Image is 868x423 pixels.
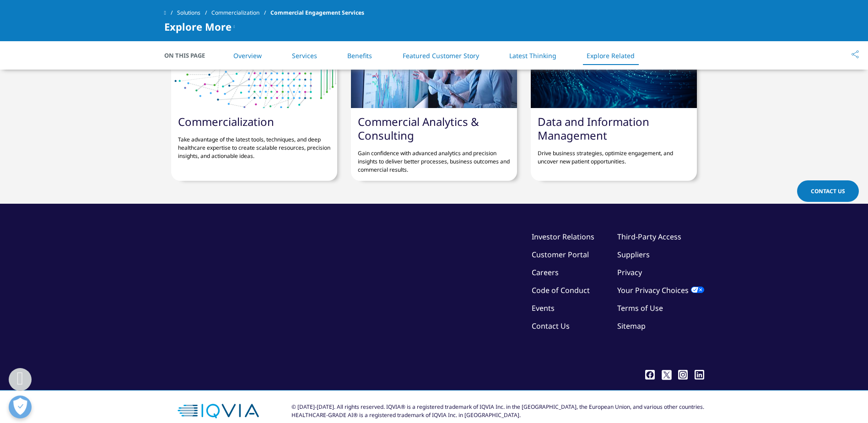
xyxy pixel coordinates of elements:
a: Investor Relations [532,232,594,242]
span: Explore More [164,21,232,32]
a: Commercialization [178,114,274,129]
a: Careers [532,267,559,277]
a: Featured Customer Story [403,51,479,60]
a: Code of Conduct [532,285,590,295]
span: Commercial Engagement Services [270,5,364,21]
a: Events [532,303,555,313]
a: Solutions [177,5,211,21]
a: Suppliers [617,249,650,260]
span: Contact Us [811,187,845,195]
a: Commercialization [211,5,270,21]
a: Your Privacy Choices [617,285,704,295]
a: Overview [233,51,262,60]
a: Latest Thinking [509,51,556,60]
a: Services [292,51,317,60]
p: Drive business strategies, optimize engagement, and uncover new patient opportunities.​ [538,142,690,166]
a: Commercial Analytics & Consulting [358,114,479,143]
p: Gain confidence with advanced analytics and precision insights to deliver better processes, busin... [358,142,510,174]
a: Contact Us [532,321,570,331]
a: Data and Information Management [538,114,649,143]
button: Open Preferences [9,396,32,418]
a: Explore Related [587,51,635,60]
a: Sitemap [617,321,646,331]
a: Customer Portal [532,249,589,260]
p: Take advantage of the latest tools, techniques, and deep healthcare expertise to create scalable ... [178,129,330,160]
span: On This Page [164,51,215,60]
a: Contact Us [797,180,859,202]
a: Third-Party Access [617,232,681,242]
div: © [DATE]-[DATE]. All rights reserved. IQVIA® is a registered trademark of IQVIA Inc. in the [GEOG... [291,403,704,419]
a: Privacy [617,267,642,277]
a: Terms of Use [617,303,663,313]
a: Benefits [347,51,372,60]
